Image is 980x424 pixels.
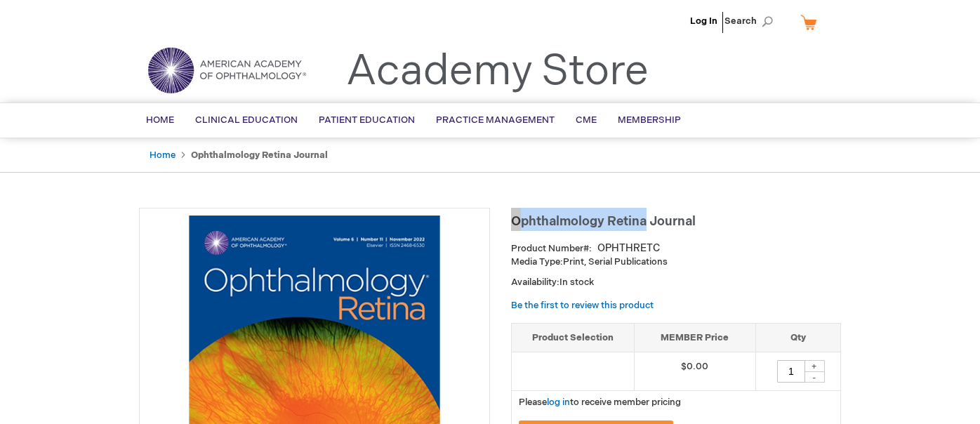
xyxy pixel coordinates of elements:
[777,360,805,383] input: Qty
[150,150,176,161] a: Home
[511,256,841,269] p: Print, Serial Publications
[755,323,840,352] th: Qty
[511,300,654,311] a: Be the first to review this product
[146,114,174,126] span: Home
[511,276,841,289] p: Availability:
[559,277,594,288] span: In stock
[511,214,696,229] span: Ophthalmology Retina Journal
[195,114,298,126] span: Clinical Education
[634,352,755,391] td: $0.00
[319,114,415,126] span: Patient Education
[519,397,681,408] span: Please to receive member pricing
[512,323,634,352] th: Product Selection
[618,114,681,126] span: Membership
[576,114,597,126] span: CME
[346,46,649,97] a: Academy Store
[804,360,825,372] div: +
[511,256,563,267] strong: Media Type:
[597,241,660,256] div: OPHTHRETC
[191,150,328,161] strong: Ophthalmology Retina Journal
[724,7,778,35] span: Search
[436,114,555,126] span: Practice Management
[804,371,825,383] div: -
[511,243,592,254] strong: Product Number
[634,323,755,352] th: MEMBER Price
[547,397,570,408] a: log in
[690,15,717,27] a: Log In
